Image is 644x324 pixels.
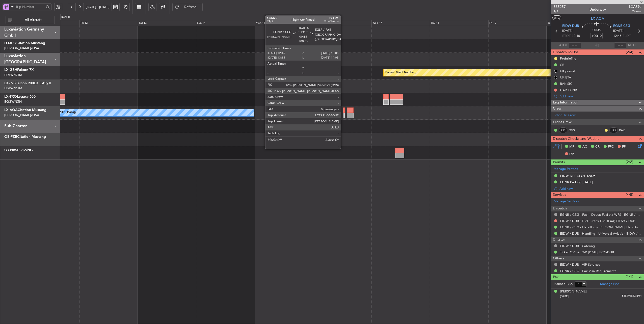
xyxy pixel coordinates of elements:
[560,219,635,223] a: EIDW / DUB - Fuel - Jetex Fuel (LXA) EIDW / DUB
[4,82,51,85] a: LX-INBFalcon 900EX EASy II
[569,128,580,132] a: QVS
[4,108,18,112] span: LX-AOA
[560,56,576,61] div: Prebriefing
[371,20,430,26] div: Wed 17
[628,43,636,48] span: ALDT
[4,99,22,104] a: EGGW/LTN
[560,174,595,178] div: EIDW DEP SLOT 1200z
[4,135,46,139] a: OE-FZECitation Mustang
[569,152,574,157] span: DP
[61,15,70,19] div: [DATE]
[593,28,601,33] span: 00:35
[562,29,573,34] span: [DATE]
[488,20,547,26] div: Fri 19
[560,69,575,73] div: UK permit
[172,3,203,11] button: Refresh
[553,159,565,165] span: Permits
[560,212,641,217] a: EGNR / CEG - Fuel - DeLux Fuel via WFS - EGNR / CEG
[86,5,110,9] span: [DATE] - [DATE]
[629,9,641,14] span: Charter
[560,63,564,67] div: CB
[180,5,201,9] span: Refresh
[560,262,600,267] a: EIDW / DUB - VIP Services
[553,192,566,198] span: Services
[554,282,573,287] label: Planned PAX
[623,34,631,39] span: ELDT
[560,82,572,86] div: RAK SIC
[4,135,17,139] span: OE-FZE
[430,20,488,26] div: Thu 18
[554,199,579,204] a: Manage Services
[313,20,371,26] div: Tue 16
[4,95,36,98] a: LX-TROLegacy 650
[582,144,587,149] span: AC
[4,41,16,45] span: D-IJHO
[4,82,16,85] span: LX-INB
[595,144,600,149] span: CR
[553,100,578,105] span: Leg Information
[626,49,633,55] span: (2/4)
[560,231,641,236] a: EIDW / DUB - Handling - Universal Aviation EIDW / DUB
[553,206,567,211] span: Dispatch
[600,282,619,287] a: Manage PAX
[559,43,568,48] span: ATOT
[622,294,641,298] span: 538495833 (PP)
[560,244,595,248] a: EIDW / DUB - Catering
[4,46,39,50] a: [PERSON_NAME]/QSA
[560,289,587,294] div: [PERSON_NAME]
[4,68,34,72] a: LX-GBHFalcon 7X
[559,186,641,191] div: Add new
[79,20,138,26] div: Fri 12
[569,42,581,48] input: --:--
[138,20,196,26] div: Sat 13
[4,73,22,77] a: EDLW/DTM
[554,113,576,118] a: Schedule Crew
[560,250,614,254] a: Ticket QVS + RAK [DATE] BCN-DUB
[554,4,566,9] span: 535257
[4,86,22,91] a: EDLW/DTM
[559,127,567,133] div: CP
[547,20,605,26] div: Sat 20
[613,29,624,34] span: [DATE]
[553,49,578,55] span: Dispatch To-Dos
[560,180,593,184] div: EGNR Parking [DATE]
[560,294,569,298] span: [DATE]
[13,18,53,22] span: All Aircraft
[613,34,621,39] span: 12:45
[613,24,630,29] span: EGNR CEG
[16,3,44,11] input: Trip Number
[609,127,618,133] div: FO
[6,16,55,24] button: All Aircraft
[554,9,566,14] span: 2/3
[196,20,254,26] div: Sun 14
[622,144,626,149] span: FP
[560,269,616,273] a: EGNR / CEG - Pax Visa Requirements
[626,159,633,165] span: (2/2)
[572,34,580,39] span: 12:10
[552,15,561,20] button: UTC
[255,20,313,26] div: Mon 15
[560,75,571,79] div: UK ETA
[4,68,17,72] span: LX-GBH
[553,136,601,142] span: Dispatch Checks and Weather
[559,94,641,98] div: Add new
[385,69,416,76] div: Planned Maint Nurnberg
[562,24,579,29] span: EIDW DUB
[569,144,574,149] span: MF
[626,192,633,197] span: (4/5)
[4,108,46,112] a: LX-AOACitation Mustang
[4,148,17,152] span: OY-NBS
[553,106,561,112] span: Crew
[608,144,614,149] span: FFC
[589,7,606,12] div: Underway
[619,128,630,132] a: RAK
[553,237,565,243] span: Charter
[4,41,45,45] a: D-IJHOCitation Mustang
[4,113,39,117] a: [PERSON_NAME]/QSA
[4,95,17,98] span: LX-TRO
[629,4,641,9] span: LXA59J
[554,167,578,172] a: Manage Permits
[4,148,33,152] a: OY-NBSPC12/NG
[560,225,641,229] a: EGNR / CEG - Handling - [PERSON_NAME] Handling Services EGNR / CEG
[591,16,604,21] span: LX-AOA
